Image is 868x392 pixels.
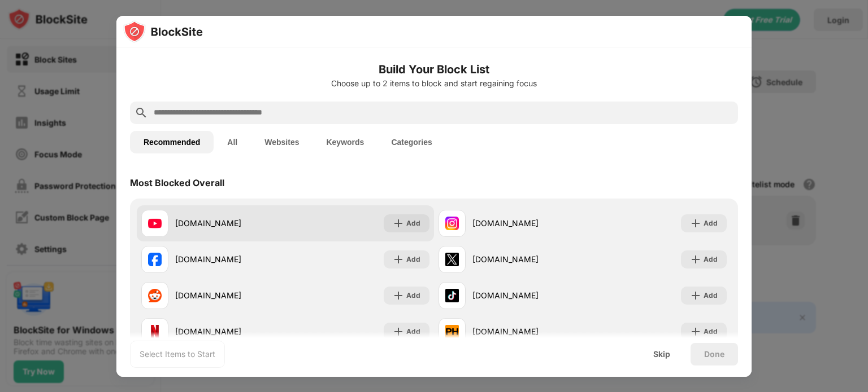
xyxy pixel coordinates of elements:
[175,217,285,229] div: [DOMAIN_NAME]
[214,131,251,153] button: All
[130,177,224,188] div: Most Blocked Overall
[472,325,583,337] div: [DOMAIN_NAME]
[123,20,203,43] img: logo-blocksite.svg
[704,326,718,337] div: Add
[704,218,718,229] div: Add
[472,253,583,265] div: [DOMAIN_NAME]
[704,290,718,301] div: Add
[406,290,420,301] div: Add
[445,253,459,266] img: favicons
[472,217,583,229] div: [DOMAIN_NAME]
[175,325,285,337] div: [DOMAIN_NAME]
[445,217,459,230] img: favicons
[130,79,738,88] div: Choose up to 2 items to block and start regaining focus
[406,218,420,229] div: Add
[377,131,445,153] button: Categories
[148,253,162,266] img: favicons
[148,325,162,338] img: favicons
[148,289,162,302] img: favicons
[406,326,420,337] div: Add
[445,289,459,302] img: favicons
[130,61,738,78] h6: Build Your Block List
[704,350,724,359] div: Done
[175,289,285,301] div: [DOMAIN_NAME]
[134,106,148,120] img: search.svg
[406,254,420,265] div: Add
[130,131,214,153] button: Recommended
[445,325,459,338] img: favicons
[251,131,313,153] button: Websites
[140,349,215,360] div: Select Items to Start
[313,131,377,153] button: Keywords
[148,217,162,230] img: favicons
[472,289,583,301] div: [DOMAIN_NAME]
[704,254,718,265] div: Add
[175,253,285,265] div: [DOMAIN_NAME]
[653,350,670,359] div: Skip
